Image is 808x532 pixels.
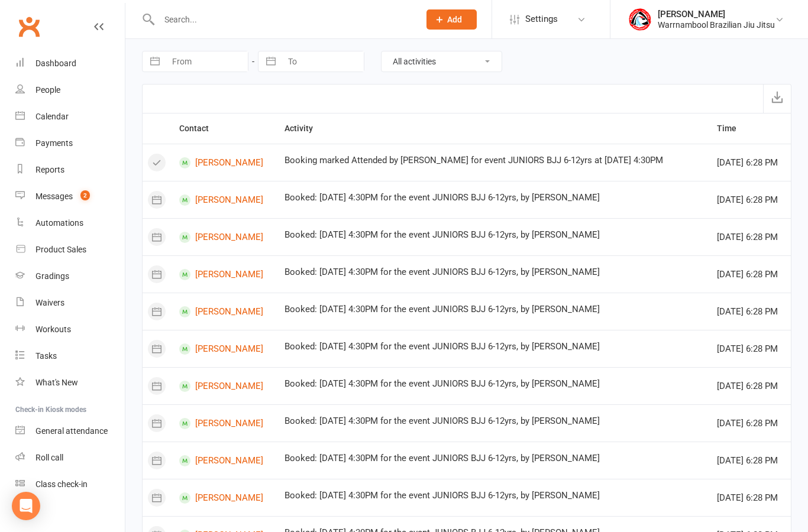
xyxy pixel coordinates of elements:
[15,369,125,396] a: What's New
[15,183,125,210] a: Messages 2
[179,232,274,243] a: [PERSON_NAME]
[717,307,786,317] div: [DATE] 6:28 PM
[35,453,63,462] div: Roll call
[12,492,40,520] div: Open Intercom Messenger
[285,379,706,389] div: Booked: [DATE] 4:30PM for the event JUNIORS BJJ 6-12yrs, by [PERSON_NAME]
[35,112,69,121] div: Calendar
[179,455,274,466] a: [PERSON_NAME]
[15,316,125,343] a: Workouts
[156,11,411,28] input: Search...
[717,381,786,391] div: [DATE] 6:28 PM
[174,113,279,144] th: Contact
[14,12,44,41] a: Clubworx
[15,471,125,498] a: Class kiosk mode
[35,59,76,68] div: Dashboard
[179,269,274,280] a: [PERSON_NAME]
[717,270,786,280] div: [DATE] 6:28 PM
[15,77,125,103] a: People
[35,218,83,228] div: Automations
[717,493,786,503] div: [DATE] 6:28 PM
[15,263,125,290] a: Gradings
[712,113,791,144] th: Time
[35,271,69,281] div: Gradings
[166,51,248,72] input: From
[179,492,274,504] a: [PERSON_NAME]
[35,85,60,95] div: People
[426,9,477,30] button: Add
[35,378,78,387] div: What's New
[282,51,364,72] input: To
[717,419,786,429] div: [DATE] 6:28 PM
[717,456,786,466] div: [DATE] 6:28 PM
[179,418,274,429] a: [PERSON_NAME]
[15,445,125,471] a: Roll call
[35,245,86,254] div: Product Sales
[15,236,125,263] a: Product Sales
[285,491,706,501] div: Booked: [DATE] 4:30PM for the event JUNIORS BJJ 6-12yrs, by [PERSON_NAME]
[15,210,125,236] a: Automations
[35,165,64,174] div: Reports
[285,342,706,352] div: Booked: [DATE] 4:30PM for the event JUNIORS BJJ 6-12yrs, by [PERSON_NAME]
[658,20,775,30] div: Warrnambool Brazilian Jiu Jitsu
[35,479,88,489] div: Class check-in
[628,8,652,31] img: thumb_image1681298037.png
[35,351,57,361] div: Tasks
[15,343,125,369] a: Tasks
[447,15,462,24] span: Add
[717,158,786,168] div: [DATE] 6:28 PM
[15,290,125,316] a: Waivers
[15,418,125,445] a: General attendance kiosk mode
[285,267,706,277] div: Booked: [DATE] 4:30PM for the event JUNIORS BJJ 6-12yrs, by [PERSON_NAME]
[717,232,786,242] div: [DATE] 6:28 PM
[285,193,706,203] div: Booked: [DATE] 4:30PM for the event JUNIORS BJJ 6-12yrs, by [PERSON_NAME]
[179,381,274,392] a: [PERSON_NAME]
[15,130,125,157] a: Payments
[80,190,90,200] span: 2
[15,50,125,77] a: Dashboard
[179,157,274,168] a: [PERSON_NAME]
[15,157,125,183] a: Reports
[285,304,706,314] div: Booked: [DATE] 4:30PM for the event JUNIORS BJJ 6-12yrs, by [PERSON_NAME]
[658,9,775,20] div: [PERSON_NAME]
[285,416,706,426] div: Booked: [DATE] 4:30PM for the event JUNIORS BJJ 6-12yrs, by [PERSON_NAME]
[35,426,108,436] div: General attendance
[35,138,73,148] div: Payments
[35,298,64,307] div: Waivers
[35,192,73,201] div: Messages
[279,113,712,144] th: Activity
[35,325,71,334] div: Workouts
[179,343,274,355] a: [PERSON_NAME]
[179,306,274,317] a: [PERSON_NAME]
[285,230,706,240] div: Booked: [DATE] 4:30PM for the event JUNIORS BJJ 6-12yrs, by [PERSON_NAME]
[285,453,706,463] div: Booked: [DATE] 4:30PM for the event JUNIORS BJJ 6-12yrs, by [PERSON_NAME]
[285,155,706,166] div: Booking marked Attended by [PERSON_NAME] for event JUNIORS BJJ 6-12yrs at [DATE] 4:30PM
[717,344,786,354] div: [DATE] 6:28 PM
[15,103,125,130] a: Calendar
[525,6,558,33] span: Settings
[179,194,274,206] a: [PERSON_NAME]
[717,195,786,205] div: [DATE] 6:28 PM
